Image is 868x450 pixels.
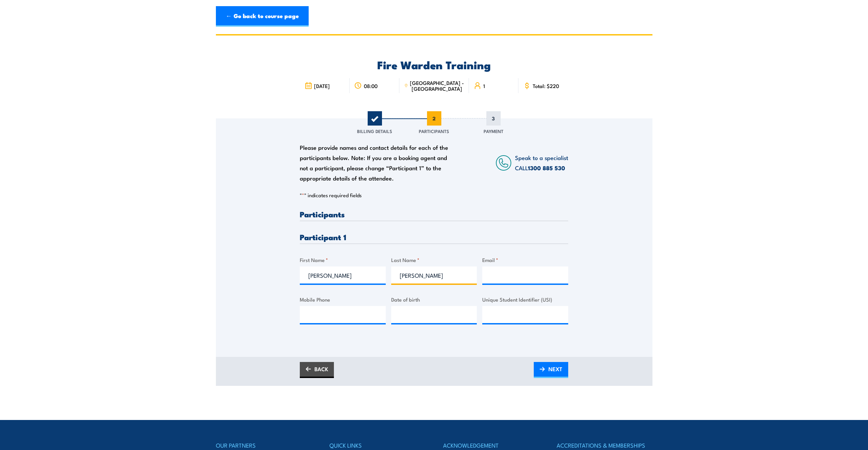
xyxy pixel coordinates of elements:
span: 08:00 [364,83,378,89]
label: Last Name [391,256,477,264]
label: Email [482,256,568,264]
span: NEXT [548,360,562,378]
span: 1 [483,83,485,89]
label: Unique Student Identifier (USI) [482,295,568,303]
a: ← Go back to course page [216,6,309,27]
label: Date of birth [391,295,477,303]
span: Speak to a specialist CALL [515,153,568,172]
a: BACK [300,362,334,378]
span: 3 [486,111,501,126]
label: Mobile Phone [300,295,386,303]
span: Billing Details [357,128,392,134]
h4: OUR PARTNERS [216,440,311,450]
p: " " indicates required fields [300,192,568,199]
span: Participants [419,128,449,134]
span: [GEOGRAPHIC_DATA] - [GEOGRAPHIC_DATA] [410,80,464,91]
a: 1300 885 530 [528,163,565,172]
label: First Name [300,256,386,264]
h3: Participant 1 [300,233,568,241]
span: [DATE] [314,83,330,89]
h4: QUICK LINKS [329,440,425,450]
h3: Participants [300,210,568,218]
h4: ACKNOWLEDGEMENT [443,440,539,450]
h4: ACCREDITATIONS & MEMBERSHIPS [557,440,652,450]
div: Please provide names and contact details for each of the participants below. Note: If you are a b... [300,142,455,183]
span: Payment [484,128,503,134]
a: NEXT [534,362,568,378]
span: Total: $220 [533,83,559,89]
h2: Fire Warden Training [300,60,568,69]
span: 2 [427,111,441,126]
span: 1 [368,111,382,126]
